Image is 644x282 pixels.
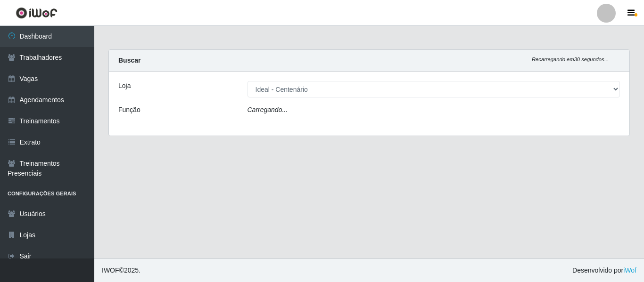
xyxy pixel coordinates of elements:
label: Função [118,105,140,115]
span: © 2025 . [102,266,140,275]
a: iWof [623,266,636,274]
span: IWOF [102,266,119,274]
label: Loja [118,81,131,91]
span: Desenvolvido por [572,266,636,275]
i: Recarregando em 30 segundos... [532,56,609,62]
strong: Buscar [118,56,140,64]
i: Carregando... [248,106,288,113]
img: CoreUI Logo [16,7,58,19]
